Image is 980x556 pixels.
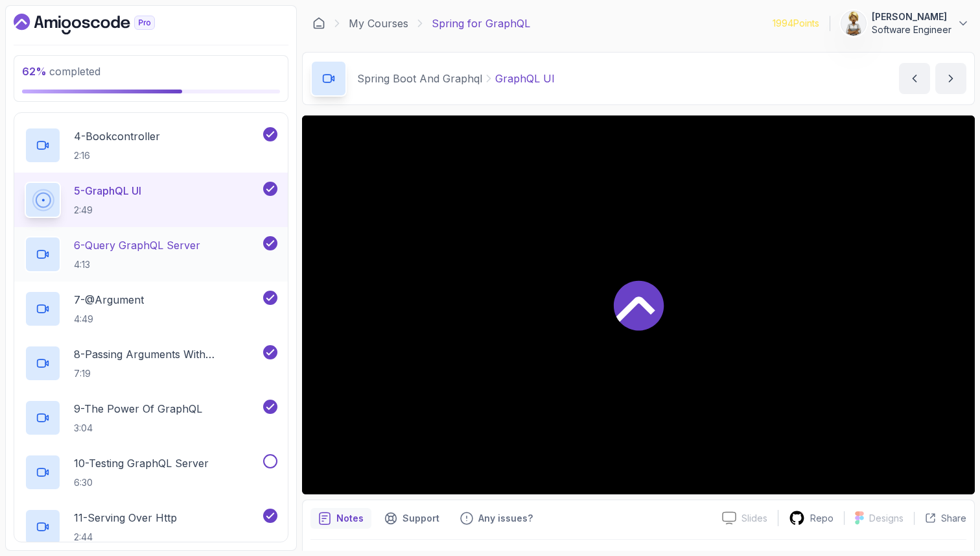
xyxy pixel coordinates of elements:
[74,476,209,489] p: 6:30
[25,127,277,163] button: 4-Bookcontroller2:16
[74,149,160,162] p: 2:16
[841,10,970,36] button: user profile image[PERSON_NAME]Software Engineer
[74,237,200,253] p: 6 - Query GraphQL Server
[452,508,541,529] button: Feedback button
[432,16,530,31] p: Spring for GraphQL
[22,65,47,78] span: 62 %
[914,512,966,525] button: Share
[778,510,844,526] a: Repo
[74,401,202,417] p: 9 - The Power Of GraphQL
[25,236,277,272] button: 6-Query GraphQL Server4:13
[74,258,200,271] p: 4:13
[74,422,202,435] p: 3:04
[310,508,371,529] button: notes button
[74,367,261,380] p: 7:19
[872,23,951,36] p: Software Engineer
[74,531,177,544] p: 2:44
[841,11,866,36] img: user profile image
[25,454,277,490] button: 10-Testing GraphQL Server6:30
[74,313,144,326] p: 4:49
[74,292,144,308] p: 7 - @Argument
[478,512,533,525] p: Any issues?
[741,512,767,525] p: Slides
[22,65,100,78] span: completed
[872,10,951,23] p: [PERSON_NAME]
[74,510,177,526] p: 11 - Serving Over Http
[74,183,141,199] p: 5 - GraphQL UI
[74,455,209,471] p: 10 - Testing GraphQL Server
[899,63,930,94] button: previous content
[377,508,447,529] button: Support button
[74,346,261,362] p: 8 - Passing Arguments With @Schemamapping
[14,14,185,34] a: Dashboard
[74,204,141,217] p: 2:49
[349,16,408,31] a: My Courses
[25,182,277,218] button: 5-GraphQL UI2:49
[25,345,277,381] button: 8-Passing Arguments With @Schemamapping7:19
[495,71,555,86] p: GraphQL UI
[357,71,482,86] p: Spring Boot And Graphql
[935,63,966,94] button: next content
[941,512,966,525] p: Share
[773,17,819,30] p: 1994 Points
[336,512,364,525] p: Notes
[312,17,325,30] a: Dashboard
[402,512,439,525] p: Support
[25,291,277,327] button: 7-@Argument4:49
[74,128,160,144] p: 4 - Bookcontroller
[25,509,277,545] button: 11-Serving Over Http2:44
[25,400,277,436] button: 9-The Power Of GraphQL3:04
[869,512,904,525] p: Designs
[810,512,834,525] p: Repo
